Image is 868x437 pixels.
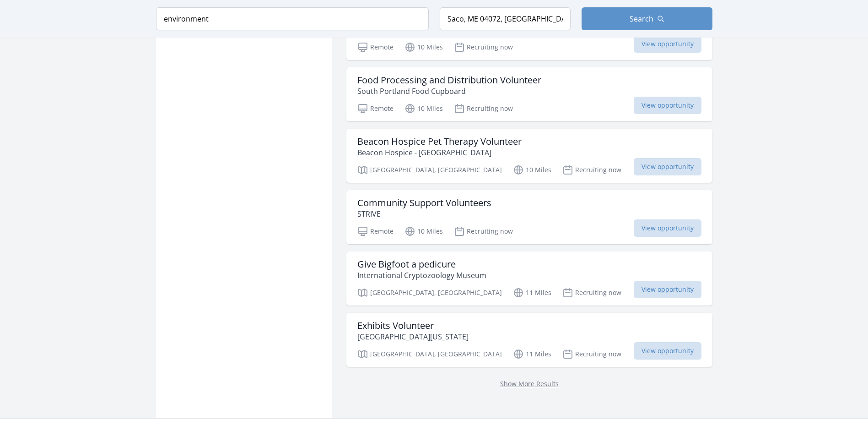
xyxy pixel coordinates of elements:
span: View opportunity [634,35,701,53]
p: 11 Miles [513,287,551,298]
p: 10 Miles [404,103,443,114]
span: View opportunity [634,342,701,360]
p: [GEOGRAPHIC_DATA], [GEOGRAPHIC_DATA] [357,349,502,360]
p: Recruiting now [454,42,513,53]
p: [GEOGRAPHIC_DATA], [GEOGRAPHIC_DATA] [357,287,502,298]
p: 10 Miles [513,164,551,175]
a: Food Processing and Distribution Volunteer South Portland Food Cupboard Remote 10 Miles Recruitin... [346,67,712,121]
p: South Portland Food Cupboard [357,86,541,97]
p: Recruiting now [562,349,621,360]
button: Search [582,7,712,30]
p: Recruiting now [562,164,621,175]
p: Recruiting now [454,226,513,237]
p: Remote [357,226,394,237]
a: Give Bigfoot a pedicure International Cryptozoology Museum [GEOGRAPHIC_DATA], [GEOGRAPHIC_DATA] 1... [346,251,712,306]
span: View opportunity [634,158,701,175]
a: Exhibits Volunteer [GEOGRAPHIC_DATA][US_STATE] [GEOGRAPHIC_DATA], [GEOGRAPHIC_DATA] 11 Miles Recr... [346,313,712,367]
p: Remote [357,42,394,53]
h3: Exhibits Volunteer [357,320,469,331]
span: View opportunity [634,281,701,298]
span: View opportunity [634,97,701,114]
p: Remote [357,103,394,114]
p: Beacon Hospice - [GEOGRAPHIC_DATA] [357,147,522,158]
input: Keyword [156,7,429,30]
a: Community Support Volunteers STRIVE Remote 10 Miles Recruiting now View opportunity [346,190,712,244]
p: International Cryptozoology Museum [357,270,486,281]
h3: Give Bigfoot a pedicure [357,259,486,270]
p: 10 Miles [404,42,443,53]
h3: Beacon Hospice Pet Therapy Volunteer [357,136,522,147]
span: Search [630,13,653,24]
h3: Food Processing and Distribution Volunteer [357,75,541,86]
p: 10 Miles [404,226,443,237]
input: Location [440,7,571,30]
span: View opportunity [634,219,701,237]
a: Show More Results [500,379,559,388]
p: [GEOGRAPHIC_DATA][US_STATE] [357,331,469,342]
h3: Community Support Volunteers [357,197,491,208]
p: [GEOGRAPHIC_DATA], [GEOGRAPHIC_DATA] [357,164,502,175]
p: Recruiting now [454,103,513,114]
p: STRIVE [357,208,491,219]
p: 11 Miles [513,349,551,360]
p: Recruiting now [562,287,621,298]
a: Beacon Hospice Pet Therapy Volunteer Beacon Hospice - [GEOGRAPHIC_DATA] [GEOGRAPHIC_DATA], [GEOGR... [346,129,712,183]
